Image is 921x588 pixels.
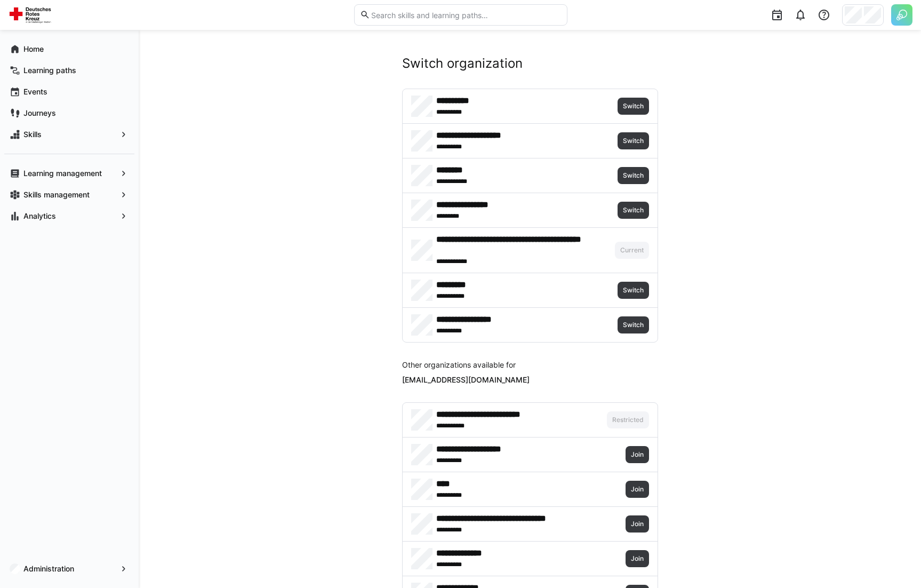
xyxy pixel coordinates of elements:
h2: Switch organization [402,55,658,71]
span: Join [630,450,645,459]
p: Other organizations available for [402,360,658,370]
button: Switch [618,98,649,115]
span: Switch [622,102,645,110]
button: Join [626,446,649,463]
button: Join [626,550,649,567]
input: Search skills and learning paths… [370,10,561,20]
button: Join [626,481,649,498]
span: Join [630,485,645,494]
span: Switch [622,206,645,214]
button: Join [626,515,649,533]
span: Current [619,246,645,255]
button: Switch [618,132,649,149]
span: Join [630,520,645,528]
p: [EMAIL_ADDRESS][DOMAIN_NAME] [402,375,658,385]
button: Switch [618,282,649,299]
span: Switch [622,286,645,295]
span: Restricted [611,416,645,424]
button: Switch [618,167,649,184]
button: Switch [618,316,649,333]
span: Switch [622,321,645,329]
span: Switch [622,171,645,180]
button: Switch [618,202,649,219]
span: Switch [622,137,645,145]
button: Restricted [607,411,649,428]
button: Current [615,242,649,259]
span: Join [630,554,645,563]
